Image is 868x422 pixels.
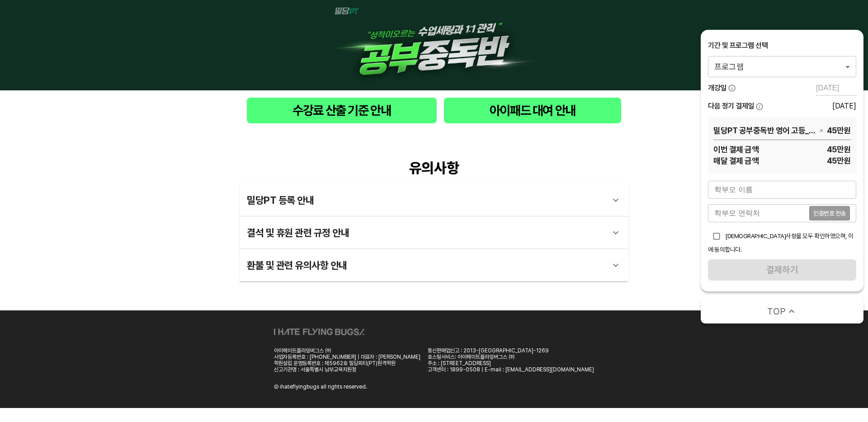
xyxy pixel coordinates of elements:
div: 신고기관명 : 서울특별시 남부교육지원청 [274,366,420,373]
div: Ⓒ ihateflyingbugs all rights reserved. [274,384,367,390]
button: 아이패드 대여 안내 [444,98,621,123]
div: 결석 및 휴원 관련 규정 안내 [240,216,628,249]
input: 학부모 이름을 입력해주세요 [708,181,856,199]
div: 호스팅서비스: 아이헤이트플라잉버그스 ㈜ [428,354,594,360]
img: 1 [325,7,542,83]
span: 다음 정기 결제일 [708,101,754,111]
div: 프로그램 [708,56,856,77]
span: 45만 원 [759,155,851,166]
div: 결석 및 휴원 관련 규정 안내 [247,222,605,244]
span: TOP [767,305,786,318]
div: 통신판매업신고 : 2013-[GEOGRAPHIC_DATA]-1269 [428,347,594,354]
span: 매달 결제 금액 [713,155,759,166]
span: 45만 원 [759,144,851,155]
input: 학부모 연락처를 입력해주세요 [708,204,809,222]
button: TOP [701,299,863,324]
div: 밀당PT 등록 안내 [247,189,605,211]
span: 이번 결제 금액 [713,144,759,155]
img: ihateflyingbugs [274,328,364,335]
button: 수강료 산출 기준 안내 [247,98,437,123]
div: 환불 및 관련 유의사항 안내 [247,254,605,276]
div: [DATE] [832,102,856,110]
span: 아이패드 대여 안내 [451,101,614,120]
span: 45만 원 [827,125,851,136]
div: 환불 및 관련 유의사항 안내 [240,249,628,281]
div: 주소 : [STREET_ADDRESS] [428,360,594,366]
div: 밀당PT 등록 안내 [240,184,628,216]
div: 고객센터 : 1899-0508 | E-mail : [EMAIL_ADDRESS][DOMAIN_NAME] [428,366,594,373]
span: [DEMOGRAPHIC_DATA]사항을 모두 확인하였으며, 이에 동의합니다. [708,232,854,253]
span: 밀당PT 공부중독반 영어 고등_9시간 [713,125,816,136]
div: 사업자등록번호 : [PHONE_NUMBER] | 대표자 : [PERSON_NAME] [274,354,420,360]
span: 개강일 [708,83,726,93]
div: 아이헤이트플라잉버그스 ㈜ [274,347,420,354]
div: 기간 및 프로그램 선택 [708,41,856,51]
div: 유의사항 [240,159,628,177]
span: 수강료 산출 기준 안내 [254,101,429,120]
div: 학원설립 운영등록번호 : 제5962호 밀당피티(PT)원격학원 [274,360,420,366]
